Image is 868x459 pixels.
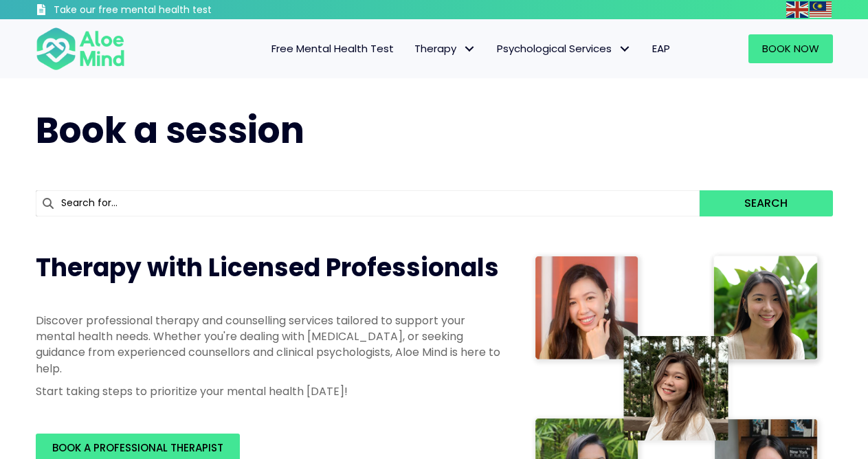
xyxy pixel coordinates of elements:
[36,105,304,155] span: Book a session
[36,250,499,285] span: Therapy with Licensed Professionals
[810,1,832,18] img: ms
[642,34,680,63] a: EAP
[36,190,700,216] input: Search for...
[36,313,503,377] p: Discover professional therapy and counselling services tailored to support your mental health nee...
[786,1,808,18] img: en
[404,34,487,63] a: TherapyTherapy: submenu
[261,34,404,63] a: Free Mental Health Test
[52,440,223,455] span: BOOK A PROFESSIONAL THERAPIST
[786,1,810,17] a: English
[700,190,832,216] button: Search
[762,41,819,56] span: Book Now
[271,41,394,56] span: Free Mental Health Test
[36,26,125,71] img: Aloe mind Logo
[748,34,833,63] a: Book Now
[143,34,680,63] nav: Menu
[36,3,285,19] a: Take our free mental health test
[652,41,670,56] span: EAP
[810,1,833,17] a: Malay
[414,41,476,56] span: Therapy
[54,3,285,17] h3: Take our free mental health test
[36,383,503,399] p: Start taking steps to prioritize your mental health [DATE]!
[497,41,632,56] span: Psychological Services
[460,39,480,59] span: Therapy: submenu
[615,39,635,59] span: Psychological Services: submenu
[487,34,642,63] a: Psychological ServicesPsychological Services: submenu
